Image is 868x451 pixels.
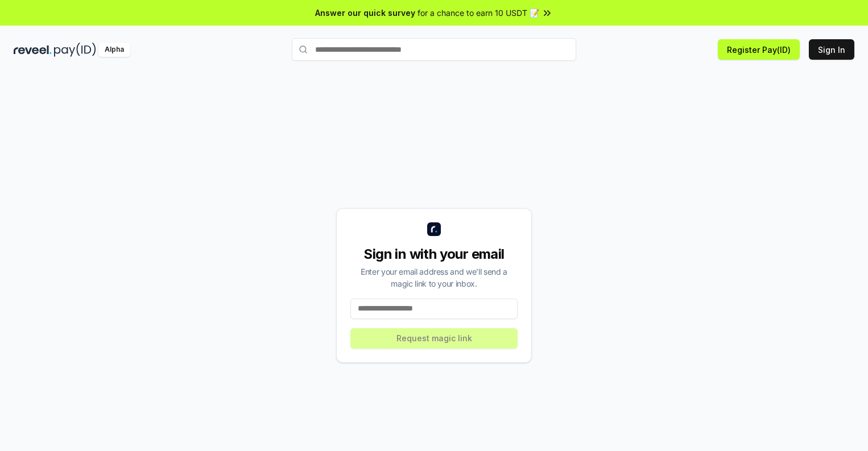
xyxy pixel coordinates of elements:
div: Enter your email address and we’ll send a magic link to your inbox. [350,266,518,289]
span: for a chance to earn 10 USDT 📝 [418,7,539,19]
img: pay_id [54,43,96,57]
img: logo_small [427,222,441,236]
div: Sign in with your email [350,245,518,263]
div: Alpha [98,43,130,57]
button: Sign In [809,39,854,60]
button: Register Pay(ID) [718,39,800,60]
span: Answer our quick survey [315,7,415,19]
img: reveel_dark [14,43,52,57]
